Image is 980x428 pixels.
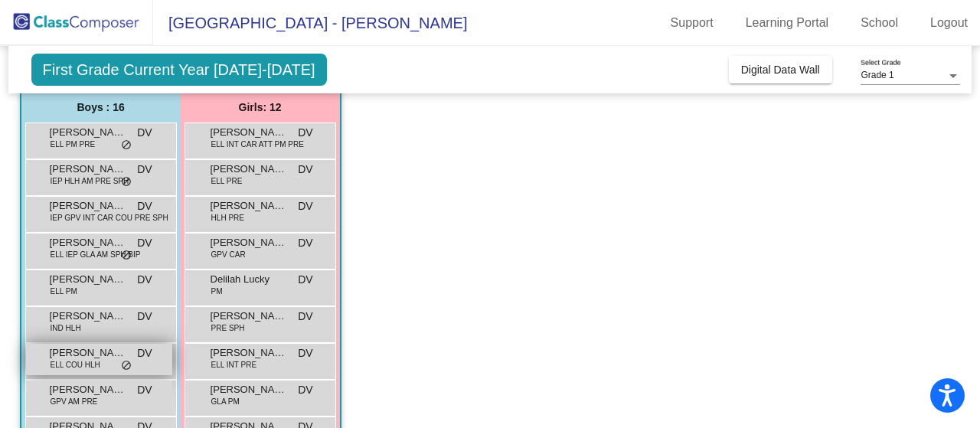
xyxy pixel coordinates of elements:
span: [PERSON_NAME] [50,345,126,361]
span: [PERSON_NAME] [211,382,287,397]
span: ELL PM [51,286,77,297]
span: do_not_disturb_alt [121,360,132,372]
span: DV [137,272,152,288]
span: DV [298,162,312,178]
span: ELL PRE [211,175,243,187]
button: Digital Data Wall [729,56,832,83]
span: DV [298,345,312,361]
span: ELL PM PRE [51,139,96,150]
span: [GEOGRAPHIC_DATA] - [PERSON_NAME] [153,11,467,35]
span: [PERSON_NAME] [211,198,287,214]
span: DV [298,235,312,251]
span: Digital Data Wall [741,64,820,76]
span: First Grade Current Year [DATE]-[DATE] [31,54,327,86]
span: PRE SPH [211,322,245,334]
span: [PERSON_NAME] [211,345,287,361]
span: DV [137,198,152,214]
span: [PERSON_NAME] [50,162,126,177]
span: GPV AM PRE [51,396,98,407]
span: [PERSON_NAME][DATE] [50,309,126,324]
span: [PERSON_NAME] [211,235,287,250]
span: Grade 1 [861,70,893,80]
span: IEP GPV INT CAR COU PRE SPH [51,212,168,224]
div: Boys : 16 [21,92,181,123]
span: [PERSON_NAME] [PERSON_NAME] [211,309,287,324]
span: [PERSON_NAME] Doctor [50,198,126,214]
span: [PERSON_NAME] [50,272,126,287]
span: DV [298,382,312,398]
span: do_not_disturb_alt [121,250,132,262]
span: DV [137,162,152,178]
div: Girls: 12 [181,92,340,123]
a: Logout [918,11,980,35]
span: ELL IEP GLA AM SPH BIP [51,249,141,260]
span: do_not_disturb_alt [121,176,132,188]
span: IEP HLH AM PRE SPH [51,175,129,187]
span: do_not_disturb_alt [121,139,132,152]
span: Delilah Lucky [211,272,287,287]
span: PM [211,286,223,297]
span: GPV CAR [211,249,246,260]
span: ELL INT CAR ATT PM PRE [211,139,304,150]
span: HLH PRE [211,212,244,224]
a: School [848,11,910,35]
span: [PERSON_NAME] [50,235,126,250]
span: DV [137,382,152,398]
span: [PERSON_NAME] [50,382,126,397]
span: ELL COU HLH [51,359,100,371]
span: [PERSON_NAME] [211,162,287,177]
span: DV [137,125,152,141]
span: [PERSON_NAME] [50,125,126,140]
a: Support [658,11,726,35]
span: DV [137,235,152,251]
span: IND HLH [51,322,81,334]
span: DV [298,309,312,325]
span: DV [137,309,152,325]
span: DV [137,345,152,361]
span: GLA PM [211,396,240,407]
span: DV [298,125,312,141]
span: ELL INT PRE [211,359,256,371]
span: DV [298,198,312,214]
a: Learning Portal [733,11,841,35]
span: DV [298,272,312,288]
span: [PERSON_NAME] [211,125,287,140]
